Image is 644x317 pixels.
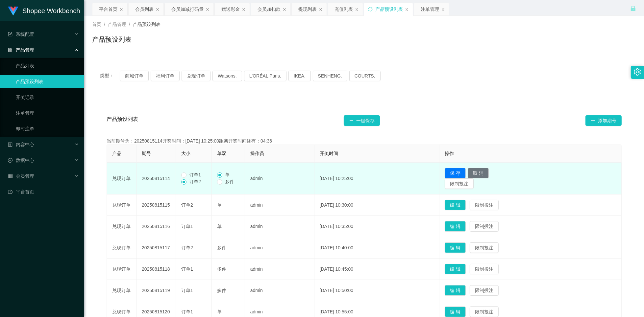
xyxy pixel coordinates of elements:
i: 图标: close [355,8,359,11]
i: 图标: setting [634,68,641,76]
div: 充值列表 [334,3,353,15]
button: SENHENG. [313,71,347,81]
i: 图标: lock [630,6,636,11]
div: 会员加减打码量 [171,3,204,15]
img: logo.9652507e.png [8,7,18,16]
span: 多件 [222,179,237,184]
i: 图标: close [119,8,123,11]
span: 多件 [217,266,226,272]
span: 订单1 [181,288,193,293]
span: 首页 [92,22,101,27]
button: 限制投注 [445,178,474,189]
td: [DATE] 10:45:00 [314,259,440,280]
span: 多件 [217,245,226,250]
td: 兑现订单 [107,194,136,216]
span: 操作员 [250,151,264,156]
span: 订单1 [181,266,193,272]
button: Watsons. [212,71,242,81]
td: admin [245,237,314,259]
a: 注单管理 [16,106,79,120]
i: 图标: table [8,174,12,178]
button: 兑现订单 [182,71,211,81]
i: 图标: close [441,8,445,11]
td: admin [245,280,314,301]
button: 编 辑 [445,306,466,317]
div: 注单管理 [421,3,439,15]
div: 当前期号为：20250815114开奖时间：[DATE] 10:25:00距离开奖时间还有：04:36 [107,138,622,145]
span: 订单2 [186,179,204,184]
button: 保 存 [445,168,466,178]
td: 20250815117 [136,237,176,259]
td: 兑现订单 [107,216,136,237]
span: 单 [217,202,222,208]
button: 编 辑 [445,221,466,232]
button: 图标: plus添加期号 [585,115,622,126]
span: 大小 [181,151,190,156]
button: 限制投注 [470,200,499,210]
button: 图标: plus一键保存 [344,115,380,126]
i: 图标: close [156,8,160,11]
span: 期号 [142,151,151,156]
td: [DATE] 10:35:00 [314,216,440,237]
td: admin [245,259,314,280]
h1: Shopee Workbench [22,0,80,21]
span: 系统配置 [8,32,34,37]
button: L'ORÉAL Paris. [244,71,286,81]
a: 即时注单 [16,122,79,135]
span: 产品 [112,151,121,156]
span: 产品预设列表 [133,22,161,27]
div: 赠送彩金 [221,3,240,15]
button: 编 辑 [445,264,466,274]
span: 会员管理 [8,173,34,179]
span: 单双 [217,151,226,156]
td: admin [245,163,314,194]
span: 产品管理 [108,22,126,27]
div: 平台首页 [99,3,117,15]
span: 订单1 [181,224,193,229]
td: 20250815116 [136,216,176,237]
button: 编 辑 [445,285,466,296]
td: [DATE] 10:50:00 [314,280,440,301]
span: 多件 [217,288,226,293]
button: 取 消 [468,168,489,178]
td: [DATE] 10:30:00 [314,194,440,216]
i: 图标: form [8,32,12,36]
span: 订单2 [181,245,193,250]
span: 操作 [445,151,454,156]
div: 会员加扣款 [258,3,281,15]
span: 数据中心 [8,158,34,163]
span: 订单2 [181,202,193,208]
span: 订单1 [186,172,204,177]
span: 产品预设列表 [107,115,138,126]
button: 限制投注 [470,306,499,317]
td: [DATE] 10:40:00 [314,237,440,259]
i: 图标: check-circle-o [8,158,12,163]
i: 图标: close [206,8,210,11]
td: 兑现订单 [107,280,136,301]
td: 兑现订单 [107,237,136,259]
span: 内容中心 [8,142,34,147]
button: 编 辑 [445,242,466,253]
i: 图标: appstore-o [8,48,12,52]
button: 限制投注 [470,221,499,232]
i: 图标: sync [368,7,373,11]
a: 产品列表 [16,59,79,72]
td: 兑现订单 [107,259,136,280]
i: 图标: close [283,8,286,11]
button: 商城订单 [120,71,149,81]
button: 福利订单 [151,71,180,81]
td: [DATE] 10:25:00 [314,163,440,194]
i: 图标: close [319,8,323,11]
span: 单 [222,172,232,177]
td: 20250815118 [136,259,176,280]
button: COURTS. [349,71,381,81]
span: 产品管理 [8,47,34,53]
i: 图标: close [242,8,246,11]
a: 图标: dashboard平台首页 [8,185,79,198]
span: 订单1 [181,309,193,314]
span: 单 [217,224,222,229]
a: 开奖记录 [16,91,79,104]
button: 限制投注 [470,242,499,253]
button: 编 辑 [445,200,466,210]
span: 单 [217,309,222,314]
